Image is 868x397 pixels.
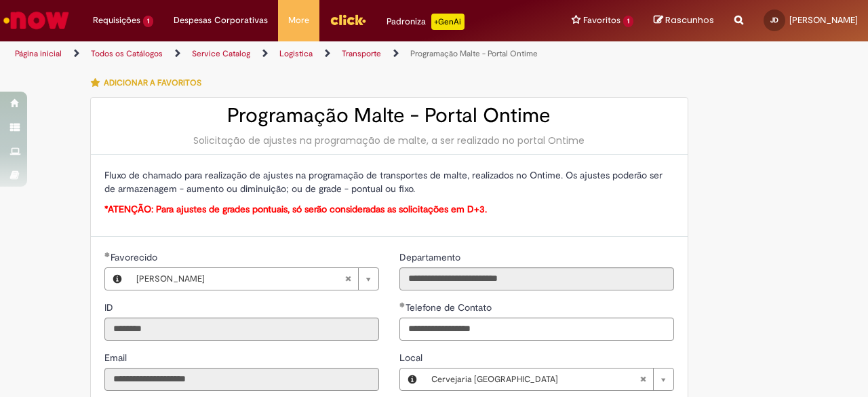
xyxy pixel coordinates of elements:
[583,14,620,27] span: Favoritos
[654,14,714,27] a: Rascunhos
[399,250,463,264] label: Somente leitura - Departamento
[410,48,538,59] a: Programação Malte - Portal Ontime
[623,16,633,27] span: 1
[104,203,487,215] span: *ATENÇÃO: Para ajustes de grades pontuais, só serão consideradas as solicitações em D+3.
[10,41,568,67] ul: Trilhas de página
[330,10,366,30] img: click_logo_yellow_360x200.png
[104,77,201,88] span: Adicionar a Favoritos
[93,14,140,27] span: Requisições
[104,134,674,147] div: Solicitação de ajustes na programação de malte, a ser realizado no portal Ontime
[789,14,858,26] span: [PERSON_NAME]
[387,14,465,30] div: Padroniza
[143,16,153,27] span: 1
[104,318,379,341] input: ID
[192,48,250,59] a: Service Catalog
[104,301,116,314] label: Somente leitura - ID
[399,267,674,290] input: Departamento
[400,368,425,390] button: Local, Visualizar este registro Cervejaria Santa Catarina
[136,268,344,290] span: [PERSON_NAME]
[399,352,425,364] span: Local
[425,368,673,390] a: Cervejaria [GEOGRAPHIC_DATA]Limpar campo Local
[104,168,674,195] p: Fluxo de chamado para realização de ajustes na programação de transportes de malte, realizados no...
[1,7,71,34] img: ServiceNow
[288,14,309,27] span: More
[104,105,674,127] h2: Programação Malte - Portal Ontime
[104,368,379,391] input: Email
[338,268,358,290] abbr: Limpar campo Favorecido
[279,48,313,59] a: Logistica
[633,368,653,390] abbr: Limpar campo Local
[431,368,639,390] span: Cervejaria [GEOGRAPHIC_DATA]
[174,14,268,27] span: Despesas Corporativas
[104,301,116,314] span: Somente leitura - ID
[90,69,209,97] button: Adicionar a Favoritos
[342,48,381,59] a: Transporte
[15,48,62,59] a: Página inicial
[406,301,494,314] span: Telefone de Contato
[105,268,130,290] button: Favorecido, Visualizar este registro Julia Pereira Diniz
[111,251,160,263] span: Necessários - Favorecido
[431,14,465,30] p: +GenAi
[104,252,111,257] span: Obrigatório Preenchido
[130,268,378,290] a: [PERSON_NAME]Limpar campo Favorecido
[665,14,714,26] span: Rascunhos
[104,351,130,364] label: Somente leitura - Email
[399,318,674,341] input: Telefone de Contato
[399,302,406,307] span: Obrigatório Preenchido
[91,48,163,59] a: Todos os Catálogos
[770,16,778,24] span: JD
